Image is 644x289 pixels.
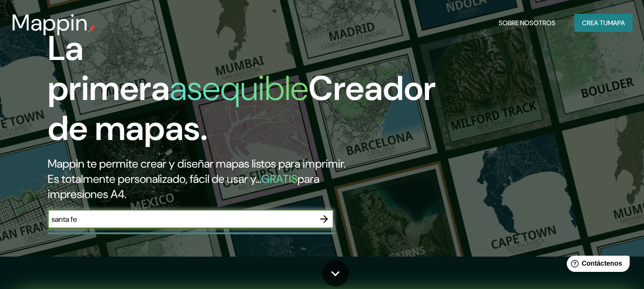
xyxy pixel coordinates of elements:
[559,252,634,279] iframe: Lanzador de widgets de ayuda
[170,66,308,110] font: asequible
[495,14,559,32] button: Sobre nosotros
[48,26,170,110] font: La primera
[608,19,625,27] font: mapa
[499,19,555,27] font: Sobre nosotros
[48,156,346,171] font: Mappin te permite crear y diseñar mapas listos para imprimir.
[11,8,88,38] font: Mappin
[48,171,319,201] font: para impresiones A4.
[48,66,436,150] font: Creador de mapas.
[88,25,96,32] img: pin de mapeo
[582,19,608,27] font: Crea tu
[48,171,261,186] font: Es totalmente personalizado, fácil de usar y...
[48,214,315,225] input: Elige tu lugar favorito
[574,14,633,32] button: Crea tumapa
[261,171,297,186] font: GRATIS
